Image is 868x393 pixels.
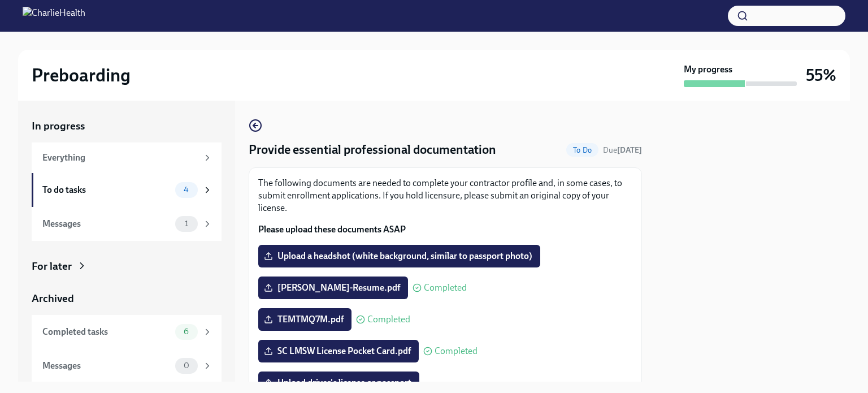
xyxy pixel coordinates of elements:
[266,377,411,388] span: Upload driver's license or passport
[42,360,171,372] div: Messages
[266,251,532,262] span: Upload a headshot (white background, similar to passport photo)
[258,245,540,267] label: Upload a headshot (white background, similar to passport photo)
[32,259,222,274] a: For later
[32,173,222,207] a: To do tasks4
[32,207,222,241] a: Messages1
[42,218,171,230] div: Messages
[258,224,406,235] strong: Please upload these documents ASAP
[32,142,222,173] a: Everything
[249,141,496,158] h4: Provide essential professional documentation
[178,219,195,228] span: 1
[177,185,196,194] span: 4
[258,340,419,362] label: SC LMSW License Pocket Card.pdf
[258,277,408,299] label: [PERSON_NAME]-Resume.pdf
[603,145,642,155] span: Due
[258,177,632,214] p: The following documents are needed to complete your contractor profile and, in some cases, to sub...
[42,152,198,164] div: Everything
[177,327,196,336] span: 6
[23,7,85,25] img: CharlieHealth
[42,326,171,338] div: Completed tasks
[32,349,222,383] a: Messages0
[266,282,400,293] span: [PERSON_NAME]-Resume.pdf
[566,146,598,154] span: To Do
[684,63,732,76] strong: My progress
[603,145,642,156] span: October 6th, 2025 09:00
[32,291,222,306] a: Archived
[266,346,411,357] span: SC LMSW License Pocket Card.pdf
[32,259,72,274] div: For later
[617,145,642,155] strong: [DATE]
[258,308,351,331] label: TEMTMQ7M.pdf
[32,315,222,349] a: Completed tasks6
[32,64,131,87] h2: Preboarding
[177,361,196,370] span: 0
[32,119,222,133] a: In progress
[42,184,171,196] div: To do tasks
[266,314,344,325] span: TEMTMQ7M.pdf
[435,347,478,356] span: Completed
[424,283,467,292] span: Completed
[806,65,836,85] h3: 55%
[367,315,410,324] span: Completed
